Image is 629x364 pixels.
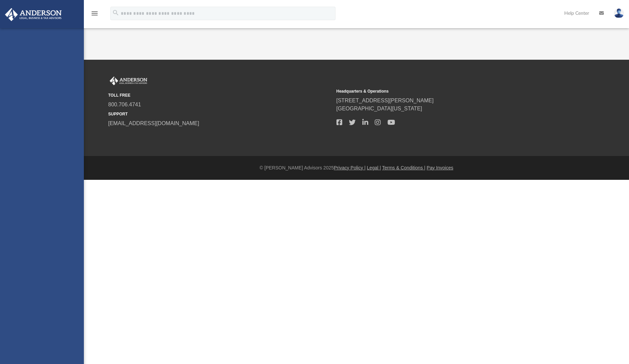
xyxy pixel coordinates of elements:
a: [GEOGRAPHIC_DATA][US_STATE] [336,106,422,111]
a: 800.706.4741 [108,102,141,107]
small: TOLL FREE [108,92,332,98]
i: search [112,9,119,16]
div: © [PERSON_NAME] Advisors 2025 [84,164,629,171]
img: User Pic [614,8,624,18]
small: Headquarters & Operations [336,88,560,94]
a: menu [91,13,99,17]
a: Legal | [367,165,381,170]
a: Terms & Conditions | [382,165,425,170]
small: SUPPORT [108,111,332,117]
a: Pay Invoices [427,165,453,170]
a: [EMAIL_ADDRESS][DOMAIN_NAME] [108,120,199,126]
img: Anderson Advisors Platinum Portal [108,76,149,85]
i: menu [91,9,99,17]
a: [STREET_ADDRESS][PERSON_NAME] [336,98,434,103]
img: Anderson Advisors Platinum Portal [3,8,64,21]
a: Privacy Policy | [334,165,366,170]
